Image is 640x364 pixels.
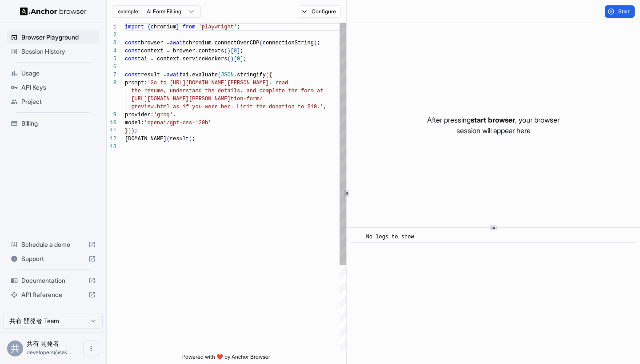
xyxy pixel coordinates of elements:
span: const [125,56,141,62]
span: 'groq' [154,112,173,118]
span: ai = context.serviceWorkers [141,56,227,62]
span: from [183,24,196,30]
span: 'openai/gpt-oss-120b' [144,120,211,126]
span: Browser Playground [21,33,96,42]
div: 10 [107,119,116,127]
span: No logs to show [366,234,414,240]
span: connectionString [263,40,314,46]
span: ( [218,72,221,78]
div: 3 [107,39,116,47]
div: 共 [7,340,23,356]
span: ; [192,136,195,142]
span: ] [240,56,243,62]
span: ai.evaluate [183,72,218,78]
div: 5 [107,55,116,63]
span: .stringify [234,72,266,78]
span: chromium [151,24,176,30]
span: the resume, understand the details, and complete t [131,88,291,94]
span: chromium.connectOverCDP [186,40,260,46]
span: await [167,72,183,78]
span: Schedule a demo [21,240,85,249]
span: } [125,128,128,134]
span: Start [618,8,631,15]
span: [DOMAIN_NAME] [125,136,167,142]
span: ) [231,56,234,62]
span: import [125,24,144,30]
span: ( [227,56,230,62]
div: Support [7,252,99,266]
span: ( [259,40,262,46]
span: Support [21,254,85,263]
span: ) [189,136,192,142]
span: [ [234,56,237,62]
span: preview.html as if you were her. Limit the donatio [131,104,291,110]
button: Start [605,5,635,18]
div: 7 [107,71,116,79]
div: Schedule a demo [7,237,99,252]
span: developers@sakurakids-sc.jp [27,349,71,356]
span: ; [237,24,240,30]
span: example: [118,8,140,15]
span: [ [231,48,234,54]
div: 8 [107,79,116,87]
span: ad [282,80,288,86]
span: 'playwright' [199,24,237,30]
span: result [170,136,189,142]
span: ) [227,48,230,54]
span: prompt: [125,80,147,86]
span: Billing [21,119,96,128]
span: model: [125,120,144,126]
div: API Reference [7,288,99,302]
span: result = [141,72,167,78]
span: } [176,24,179,30]
p: After pressing , your browser session will appear here [427,115,560,136]
span: ] [237,48,240,54]
img: Anchor Logo [20,7,87,16]
span: , [323,104,326,110]
div: Browser Playground [7,30,99,44]
div: Documentation [7,273,99,288]
div: 13 [107,143,116,151]
div: 11 [107,127,116,135]
span: ( [266,72,269,78]
span: API Keys [21,83,96,92]
div: 4 [107,47,116,55]
span: ; [317,40,320,46]
span: ; [240,48,243,54]
span: 共有 開発者 [27,340,59,347]
span: ; [243,56,246,62]
span: ) [314,40,317,46]
div: 2 [107,31,116,39]
span: ( [167,136,170,142]
div: 1 [107,23,116,31]
span: Powered with ❤️ by Anchor Browser [182,353,270,364]
div: Project [7,95,99,109]
span: API Reference [21,290,85,299]
span: , [173,112,176,118]
span: tion-form/ [231,96,263,102]
span: ) [131,128,134,134]
span: ) [128,128,131,134]
span: 0 [234,48,237,54]
span: he form at [291,88,323,94]
span: Usage [21,69,96,78]
span: { [147,24,150,30]
button: Configure [298,5,341,18]
span: start browser [471,115,515,124]
span: 'Go to [URL][DOMAIN_NAME][PERSON_NAME], re [147,80,281,86]
div: 6 [107,63,116,71]
span: const [125,72,141,78]
span: const [125,40,141,46]
span: ​ [355,233,360,241]
div: API Keys [7,80,99,95]
span: context = browser.contexts [141,48,224,54]
span: Session History [21,47,96,56]
span: Project [21,97,96,106]
span: browser = [141,40,170,46]
span: provider: [125,112,154,118]
div: Usage [7,66,99,80]
span: JSON [221,72,234,78]
div: Billing [7,116,99,131]
div: Session History [7,44,99,59]
span: ( [224,48,227,54]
